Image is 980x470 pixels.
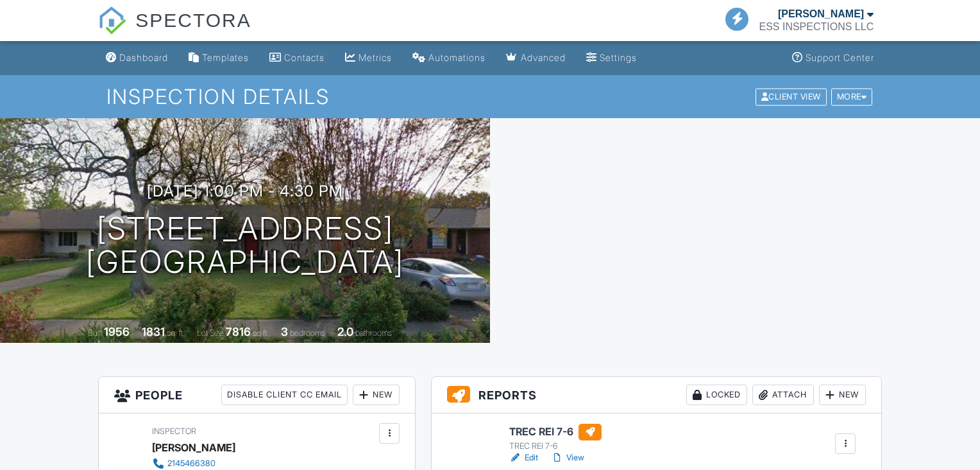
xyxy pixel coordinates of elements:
[152,438,235,457] div: [PERSON_NAME]
[135,6,251,33] span: SPECTORA
[831,88,873,105] div: More
[226,325,251,338] div: 7816
[284,52,325,63] div: Contacts
[355,328,392,338] span: bathrooms
[147,182,343,200] h3: [DATE] 1:00 pm - 4:30 pm
[197,328,224,338] span: Lot Size
[752,385,814,405] div: Attach
[88,328,102,338] span: Built
[759,21,874,33] div: ESS INSPECTIONS LLC
[509,441,602,451] div: TREC REI 7-6
[787,46,879,70] a: Support Center
[98,19,251,43] a: SPECTORA
[253,328,269,338] span: sq.ft.
[686,385,747,405] div: Locked
[183,46,254,70] a: Templates
[167,458,215,469] div: 2145466380
[152,426,196,436] span: Inspector
[432,377,881,413] h3: Reports
[756,88,827,105] div: Client View
[264,46,330,70] a: Contacts
[359,52,392,63] div: Metrics
[509,424,602,440] h6: TREC REI 7-6
[142,325,165,338] div: 1831
[167,328,185,338] span: sq. ft.
[428,52,486,63] div: Automations
[337,325,353,338] div: 2.0
[501,46,571,70] a: Advanced
[221,385,348,405] div: Disable Client CC Email
[600,52,637,63] div: Settings
[509,451,538,464] a: Edit
[104,325,130,338] div: 1956
[99,377,415,413] h3: People
[353,385,400,405] div: New
[778,8,864,21] div: [PERSON_NAME]
[152,457,300,470] a: 2145466380
[407,46,491,70] a: Automations (Basic)
[509,424,602,452] a: TREC REI 7-6 TREC REI 7-6
[551,451,584,464] a: View
[581,46,642,70] a: Settings
[98,6,126,35] img: The Best Home Inspection Software - Spectora
[101,46,173,70] a: Dashboard
[119,52,168,63] div: Dashboard
[106,85,874,108] h1: Inspection Details
[754,91,830,101] a: Client View
[281,325,288,338] div: 3
[806,52,874,63] div: Support Center
[202,52,249,63] div: Templates
[819,385,866,405] div: New
[290,328,325,338] span: bedrooms
[521,52,566,63] div: Advanced
[340,46,397,70] a: Metrics
[86,212,404,280] h1: [STREET_ADDRESS] [GEOGRAPHIC_DATA]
